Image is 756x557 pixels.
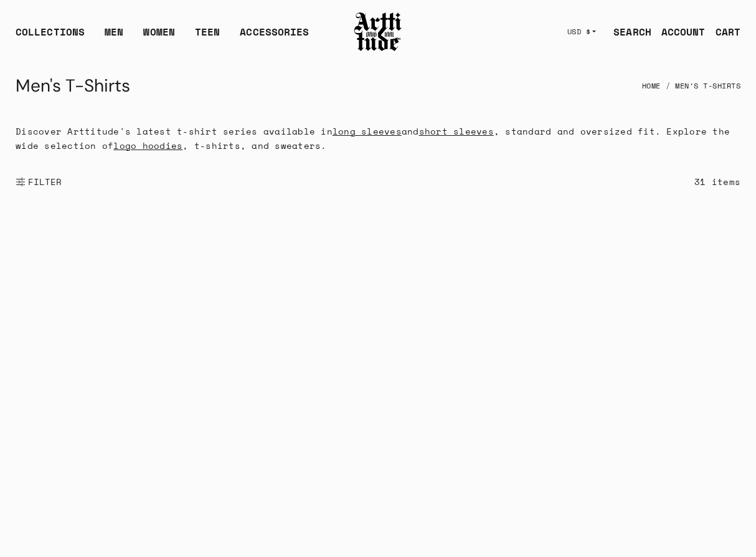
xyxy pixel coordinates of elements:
[113,139,182,152] a: logo hoodies
[706,19,740,44] a: Open cart
[333,125,402,138] a: long sleeves
[353,11,403,53] img: Arttitude
[26,176,62,188] span: FILTER
[642,72,661,100] a: Home
[195,24,220,49] a: TEEN
[16,71,130,101] h1: Men's T-Shirts
[661,72,741,100] li: Men's T-Shirts
[16,168,62,196] button: Show filters
[16,24,85,49] div: COLLECTIONS
[716,24,740,39] div: CART
[105,24,123,49] a: MEN
[567,27,591,37] span: USD $
[560,18,604,45] button: USD $
[694,174,740,189] div: 31 items
[143,24,175,49] a: WOMEN
[603,19,651,44] a: SEARCH
[651,19,706,44] a: ACCOUNT
[419,125,494,138] a: short sleeves
[6,24,319,49] ul: Main navigation
[16,124,740,153] p: Discover Arttitude's latest t-shirt series available in and , standard and oversized fit. Explore...
[240,24,309,49] div: ACCESSORIES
